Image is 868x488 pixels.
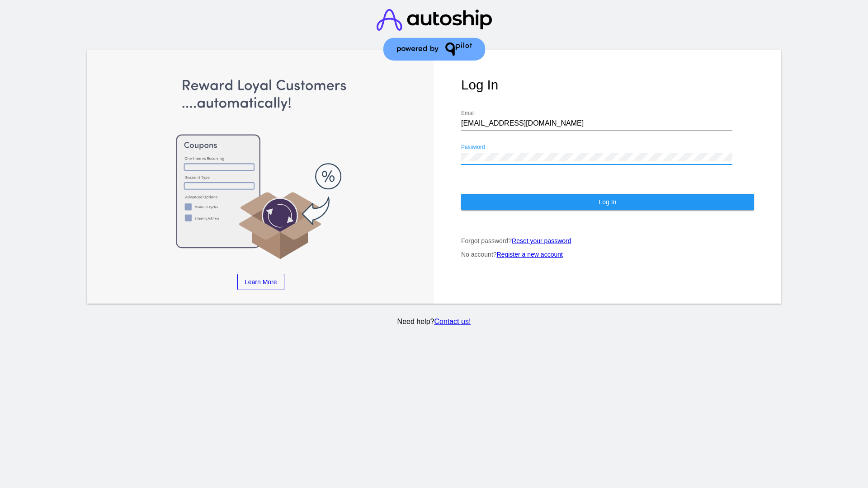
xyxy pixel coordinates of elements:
[497,251,563,258] a: Register a new account
[114,77,407,260] img: Apply Coupons Automatically to Scheduled Orders with QPilot
[461,119,732,127] input: Email
[512,237,571,244] a: Reset your password
[434,318,471,325] a: Contact us!
[245,278,277,286] span: Learn More
[461,237,754,244] p: Forgot password?
[599,198,616,206] span: Log In
[461,251,754,258] p: No account?
[461,194,754,210] button: Log In
[461,77,754,93] h1: Log In
[237,274,284,290] a: Learn More
[85,318,783,326] p: Need help?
